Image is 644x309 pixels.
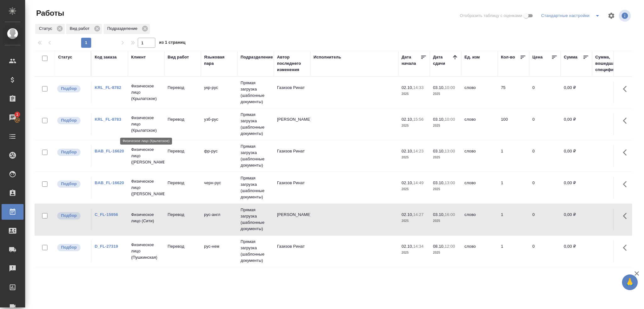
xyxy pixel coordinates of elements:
td: фр-рус [201,145,237,167]
p: 14:33 [413,85,424,90]
p: 03.10, [433,212,445,217]
td: 75 [498,81,529,103]
div: Ед. изм [464,54,480,60]
p: Перевод [168,116,198,123]
p: 02.10, [402,244,413,249]
p: 14:49 [413,180,424,185]
p: Физическое лицо ([PERSON_NAME]) [131,146,161,165]
div: Вид работ [168,54,189,60]
p: Физическое лицо ([PERSON_NAME]) [131,178,161,197]
p: 03.10, [433,85,445,90]
td: рус-нем [201,240,237,262]
p: 16:00 [445,212,455,217]
td: 0,00 ₽ [561,145,592,167]
div: Дата сдачи [433,54,452,67]
td: 0 [529,145,561,167]
div: Можно подбирать исполнителей [57,212,88,220]
td: Прямая загрузка (шаблонные документы) [237,204,274,235]
div: Сумма [564,54,577,60]
td: слово [461,208,498,230]
td: 100 [498,113,529,135]
a: D_FL-27319 [95,244,118,249]
td: 0 [529,81,561,103]
td: Прямая загрузка (шаблонные документы) [237,172,274,203]
td: 1 [498,240,529,262]
a: KRL_FL-8782 [95,85,121,90]
p: 03.10, [433,149,445,153]
a: BAB_FL-16620 [95,149,124,153]
span: Работы [35,8,64,18]
td: укр-рус [201,81,237,103]
p: 08.10, [433,244,445,249]
td: слово [461,113,498,135]
p: Вид работ [70,25,92,32]
p: 12:00 [445,244,455,249]
p: 2025 [402,250,427,256]
span: 1 [12,111,22,118]
div: split button [540,11,604,21]
p: Перевод [168,212,198,218]
button: 🙏 [622,274,638,290]
button: Здесь прячутся важные кнопки [619,240,634,255]
a: 1 [2,110,24,125]
td: слово [461,240,498,262]
p: Физическое лицо (Крылатское) [131,115,161,134]
td: 0 [529,113,561,135]
div: Код заказа [95,54,117,60]
div: Дата начала [402,54,420,67]
p: Подбор [61,117,77,124]
td: узб-рус [201,113,237,135]
div: Автор последнего изменения [277,54,307,73]
p: Перевод [168,243,198,250]
td: Газизов Ринат [274,240,310,262]
div: Языковая пара [204,54,234,67]
span: Отобразить таблицу с оценками [460,13,522,19]
p: 02.10, [402,117,413,122]
button: Здесь прячутся важные кнопки [619,145,634,160]
div: Вид работ [66,24,102,34]
span: 🙏 [625,276,635,289]
p: Физическое лицо (Крылатское) [131,83,161,102]
td: Прямая загрузка (шаблонные документы) [237,108,274,140]
td: 0,00 ₽ [561,208,592,230]
p: 2025 [433,123,458,129]
a: BAB_FL-16620 [95,180,124,185]
p: 14:34 [413,244,424,249]
p: 13:00 [445,149,455,153]
td: 0 [529,177,561,199]
div: Статус [58,54,72,60]
td: слово [461,177,498,199]
p: Перевод [168,85,198,91]
p: 02.10, [402,180,413,185]
p: 2025 [402,186,427,192]
button: Здесь прячутся важные кнопки [619,113,634,128]
p: 10:00 [445,117,455,122]
td: Газизов Ринат [274,81,310,103]
div: Можно подбирать исполнителей [57,243,88,252]
span: из 1 страниц [159,39,186,48]
td: Прямая загрузка (шаблонные документы) [237,140,274,172]
p: 02.10, [402,212,413,217]
span: Посмотреть информацию [619,10,632,22]
p: Перевод [168,180,198,186]
p: 03.10, [433,180,445,185]
p: Подбор [61,149,77,155]
p: Подбор [61,212,77,219]
td: Прямая загрузка (шаблонные документы) [237,77,274,108]
td: 0,00 ₽ [561,177,592,199]
div: Можно подбирать исполнителей [57,116,88,125]
p: Перевод [168,148,198,154]
td: 1 [498,208,529,230]
a: KRL_FL-8783 [95,117,121,122]
p: Подбор [61,244,77,251]
p: 14:23 [413,149,424,153]
div: Можно подбирать исполнителей [57,85,88,93]
td: 0 [529,208,561,230]
p: 13:00 [445,180,455,185]
p: 2025 [402,154,427,161]
p: 15:56 [413,117,424,122]
div: Цена [532,54,543,60]
td: слово [461,81,498,103]
td: 1 [498,145,529,167]
p: 14:27 [413,212,424,217]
